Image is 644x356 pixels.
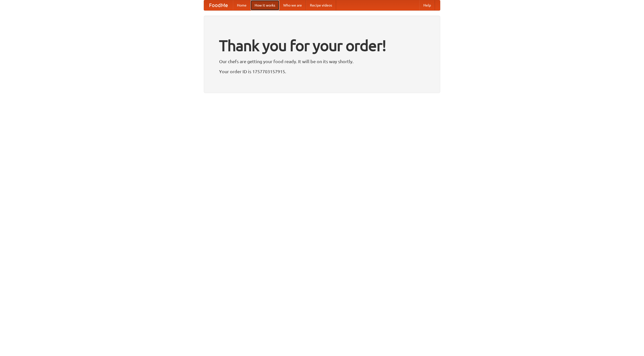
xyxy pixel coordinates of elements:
[219,33,425,58] h1: Thank you for your order!
[279,0,306,10] a: Who we are
[204,0,233,10] a: FoodMe
[251,0,279,10] a: How it works
[306,0,336,10] a: Recipe videos
[219,58,425,65] p: Our chefs are getting your food ready. It will be on its way shortly.
[233,0,251,10] a: Home
[419,0,435,10] a: Help
[219,68,425,75] p: Your order ID is 1757703157915.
